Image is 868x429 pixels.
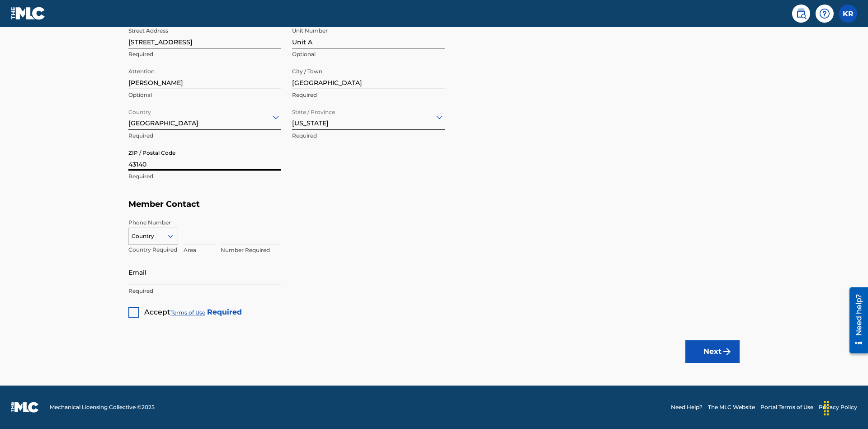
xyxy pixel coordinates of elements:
a: Public Search [792,5,810,23]
a: Need Help? [671,403,703,411]
img: MLC Logo [11,7,46,20]
strong: Required [207,308,242,316]
p: Required [292,132,445,140]
button: Next [685,340,740,363]
p: Optional [292,50,445,58]
img: logo [11,402,39,413]
img: search [796,8,807,19]
p: Required [128,287,281,295]
p: Required [128,172,281,181]
p: Optional [128,91,281,99]
p: Number Required [221,246,279,254]
p: Country Required [128,246,178,254]
div: Drag [819,395,834,422]
p: Area [184,246,215,254]
iframe: Chat Widget [823,386,868,429]
a: Terms of Use [170,309,205,316]
span: Mechanical Licensing Collective © 2025 [50,403,155,411]
div: User Menu [839,5,857,23]
p: Required [292,91,445,99]
img: help [819,8,830,19]
div: [GEOGRAPHIC_DATA] [128,106,281,128]
a: Portal Terms of Use [760,403,813,411]
p: Required [128,50,281,58]
p: Required [128,132,281,140]
img: f7272a7cc735f4ea7f67.svg [722,346,732,357]
div: Help [816,5,834,23]
iframe: Resource Center [843,284,868,358]
a: The MLC Website [708,403,755,411]
div: [US_STATE] [292,106,445,128]
a: Privacy Policy [819,403,857,411]
span: Accept [144,308,170,316]
h5: Member Contact [128,195,740,214]
label: Country [128,103,151,116]
label: State / Province [292,103,335,116]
